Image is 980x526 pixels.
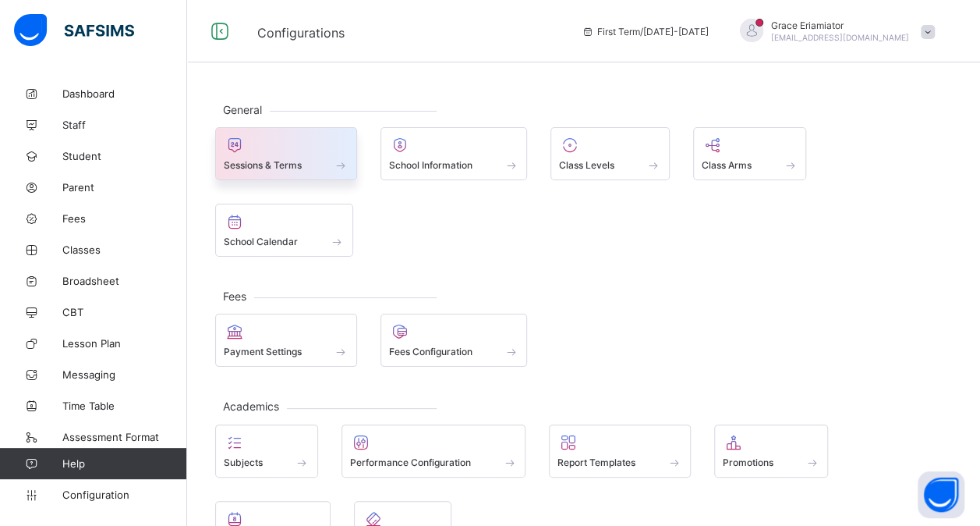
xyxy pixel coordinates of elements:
[380,127,528,180] div: School Information
[62,489,186,501] span: Configuration
[224,346,302,357] span: Payment Settings
[62,181,187,194] span: Parent
[582,26,709,37] span: session/term information
[62,87,187,100] span: Dashboard
[215,314,357,367] div: Payment Settings
[215,204,353,257] div: School Calendar
[224,236,298,247] span: School Calendar
[724,19,943,44] div: GraceEriamiator
[257,25,345,41] span: Configurations
[62,368,187,381] span: Messaging
[771,20,909,31] span: Grace Eriamiator
[224,159,302,171] span: Sessions & Terms
[62,243,187,256] span: Classes
[215,127,357,180] div: Sessions & Terms
[62,119,187,131] span: Staff
[215,290,254,303] span: Fees
[215,400,287,413] span: Academics
[771,33,909,42] span: [EMAIL_ADDRESS][DOMAIN_NAME]
[224,457,263,468] span: Subjects
[62,306,187,318] span: CBT
[702,159,752,171] span: Class Arms
[380,314,528,367] div: Fees Configuration
[723,457,773,468] span: Promotions
[14,14,134,47] img: safsims
[62,400,187,412] span: Time Table
[389,346,472,357] span: Fees Configuration
[693,127,807,180] div: Class Arms
[559,159,614,171] span: Class Levels
[62,431,187,443] span: Assessment Format
[918,471,964,518] button: Open asap
[714,425,829,478] div: Promotions
[62,337,187,350] span: Lesson Plan
[389,159,472,171] span: School Information
[557,457,635,468] span: Report Templates
[350,457,471,468] span: Performance Configuration
[550,127,670,180] div: Class Levels
[62,275,187,287] span: Broadsheet
[215,103,270,116] span: General
[341,425,526,478] div: Performance Configuration
[215,425,318,478] div: Subjects
[62,457,186,470] span: Help
[62,150,187,162] span: Student
[62,212,187,225] span: Fees
[549,425,691,478] div: Report Templates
